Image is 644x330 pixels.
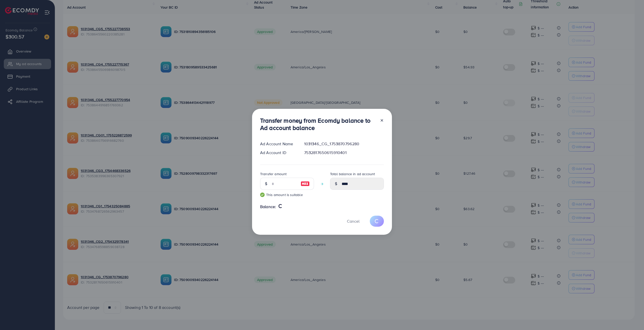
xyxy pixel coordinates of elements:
[260,117,376,131] h3: Transfer money from Ecomdy balance to Ad account balance
[300,141,388,147] div: 1031346_CG_1753870796280
[260,171,287,176] label: Transfer amount
[341,216,366,226] button: Cancel
[300,150,388,156] div: 7532817650615910401
[330,171,375,176] label: Total balance in ad account
[256,150,300,156] div: Ad Account ID
[260,193,265,197] img: guide
[623,307,640,326] iframe: Chat
[260,192,314,197] small: This amount is suitable
[260,204,276,210] span: Balance:
[256,141,300,147] div: Ad Account Name
[347,218,359,224] span: Cancel
[301,181,310,187] img: image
